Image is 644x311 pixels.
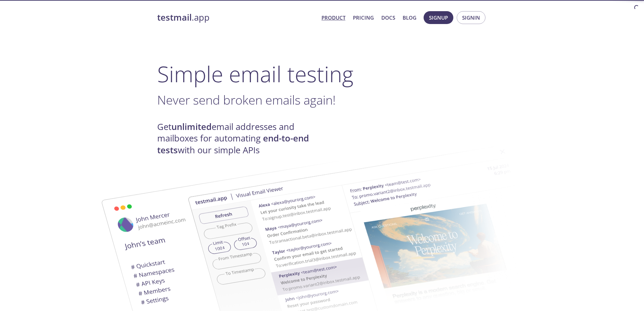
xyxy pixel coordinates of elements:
h1: Simple email testing [157,61,487,87]
h4: Get email addresses and mailboxes for automating with our simple APIs [157,121,322,156]
strong: testmail [157,12,192,23]
strong: unlimited [171,121,212,133]
a: Blog [403,13,416,22]
span: Signup [429,13,448,22]
a: Docs [381,13,395,22]
a: Pricing [353,13,374,22]
span: Never send broken emails again! [157,91,336,108]
strong: end-to-end tests [157,132,309,156]
span: Signin [462,13,480,22]
button: Signin [457,11,485,24]
button: Signup [424,11,453,24]
a: Product [321,13,345,22]
a: testmail.app [157,12,316,23]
